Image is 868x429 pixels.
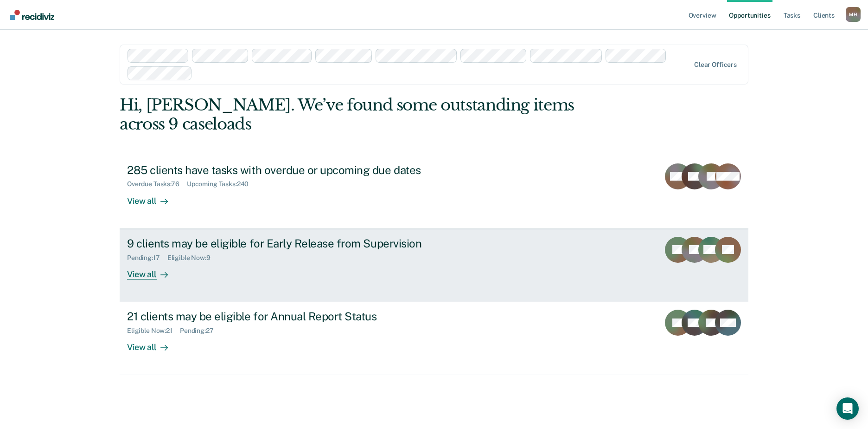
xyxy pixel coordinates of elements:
div: View all [127,188,179,206]
div: Eligible Now : 21 [127,327,180,335]
div: Hi, [PERSON_NAME]. We’ve found some outstanding items across 9 caseloads [120,96,623,134]
div: 285 clients have tasks with overdue or upcoming due dates [127,163,453,177]
div: Eligible Now : 9 [167,254,218,262]
a: 21 clients may be eligible for Annual Report StatusEligible Now:21Pending:27View all [120,302,748,375]
a: 9 clients may be eligible for Early Release from SupervisionPending:17Eligible Now:9View all [120,229,748,302]
div: View all [127,335,179,353]
div: View all [127,261,179,279]
img: Recidiviz [10,10,54,20]
div: Overdue Tasks : 76 [127,180,187,188]
a: 285 clients have tasks with overdue or upcoming due datesOverdue Tasks:76Upcoming Tasks:240View all [120,156,748,229]
div: Pending : 27 [180,327,221,335]
div: Pending : 17 [127,254,167,262]
div: Open Intercom Messenger [836,397,859,420]
div: 9 clients may be eligible for Early Release from Supervision [127,237,453,250]
div: Upcoming Tasks : 240 [187,180,256,188]
div: 21 clients may be eligible for Annual Report Status [127,310,453,323]
button: Profile dropdown button [846,7,861,22]
div: Clear officers [694,61,737,69]
div: M H [846,7,861,22]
